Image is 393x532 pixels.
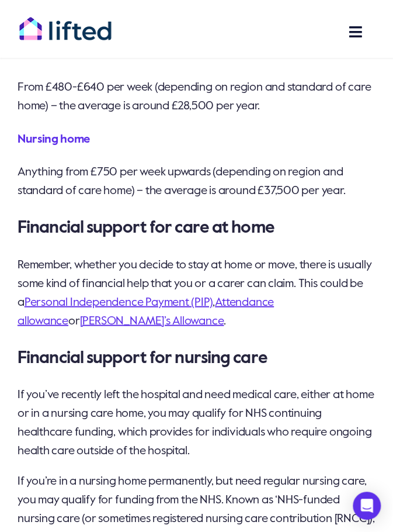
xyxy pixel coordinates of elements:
p: Anything from £750 per week upwards (depending on region and standard of care home) – the average... [18,163,375,201]
p: Remember, whether you decide to stay at home or move, there is usually some kind of financial hel... [18,256,375,331]
p: If you’ve recently left the hospital and need medical care, either at home or in a nursing care h... [18,386,375,461]
a: Attendance allowance [18,297,274,327]
strong: Financial support for nursing care [18,350,267,367]
a: Personal Independence Payment (PIP) [25,297,213,309]
a: lifted-logo [19,16,112,28]
strong: Financial support for care at home [18,219,274,237]
a: [PERSON_NAME]’s Allowance [80,316,224,327]
nav: Main Menu [286,18,374,46]
div: Open Intercom Messenger [353,492,381,520]
h4: Nursing home [18,132,375,148]
p: From £480-£640 per week (depending on region and standard of care home) – the average is around £... [18,78,375,116]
